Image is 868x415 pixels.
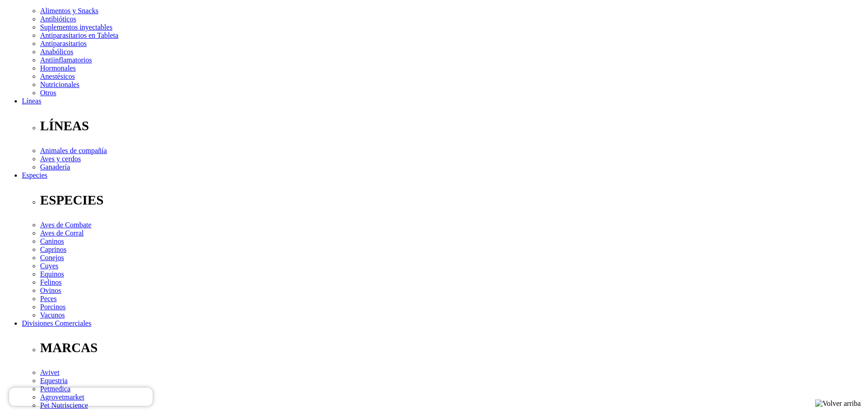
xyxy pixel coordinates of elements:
[40,64,76,72] a: Hormonales
[22,97,41,105] a: Líneas
[40,311,65,319] a: Vacunos
[40,385,71,393] a: Petmedica
[40,287,61,294] a: Ovinos
[40,377,67,384] a: Equestria
[40,48,73,56] a: Anabólicos
[40,147,107,154] a: Animales de compañía
[40,89,56,97] a: Otros
[40,15,76,23] a: Antibióticos
[40,369,59,376] a: Avivet
[40,118,864,133] p: LÍNEAS
[40,340,864,355] p: MARCAS
[40,40,87,47] a: Antiparasitarios
[40,221,92,229] a: Aves de Combate
[815,400,861,408] img: Volver arriba
[40,193,864,208] p: ESPECIES
[40,237,64,245] a: Caninos
[40,56,92,64] a: Antiinflamatorios
[22,319,91,327] a: Divisiones Comerciales
[40,31,118,39] a: Antiparasitarios en Tableta
[40,246,67,253] a: Caprinos
[40,155,81,163] a: Aves y cerdos
[40,295,56,302] a: Peces
[40,163,70,171] a: Ganadería
[40,229,84,237] a: Aves de Corral
[40,278,62,286] a: Felinos
[40,270,64,278] a: Equinos
[40,303,66,311] a: Porcinos
[40,262,58,270] a: Cuyes
[40,254,64,261] a: Conejos
[40,81,79,88] a: Nutricionales
[9,388,153,406] iframe: Brevo live chat
[40,23,113,31] a: Suplementos inyectables
[40,72,75,80] a: Anestésicos
[22,171,47,179] a: Especies
[40,7,98,15] a: Alimentos y Snacks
